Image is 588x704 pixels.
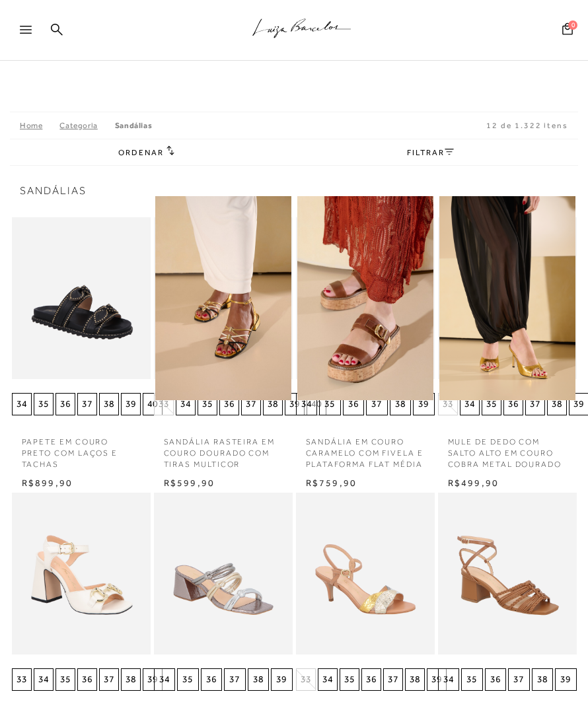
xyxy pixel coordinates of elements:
[177,668,199,691] button: 35
[438,668,460,691] button: 34
[413,393,435,415] button: 39
[318,668,338,691] button: 34
[77,393,97,415] button: 37
[486,121,568,130] span: 12 de 1.322 itens
[485,668,507,691] button: 36
[503,393,523,415] button: 36
[297,196,433,400] img: SANDÁLIA EM COURO CARAMELO COM FIVELA E PLATAFORMA FLAT MÉDIA
[439,196,575,400] img: MULE DE DEDO COM SALTO ALTO EM COURO COBRA METAL DOURADO
[13,472,149,676] a: SANDÁLIA EM COURO OFF WHITE COM SALTO BLOCO ALTO E BRIDÃO METALIZADO SANDÁLIA EM COURO OFF WHITE ...
[59,121,114,130] a: Categoria
[241,393,261,415] button: 37
[263,393,283,415] button: 38
[154,393,174,415] button: 33
[555,668,577,691] button: 39
[20,121,59,130] a: Home
[296,429,435,470] a: SANDÁLIA EM COURO CARAMELO COM FIVELA E PLATAFORMA FLAT MÉDIA
[201,668,223,691] button: 36
[155,196,291,400] img: SANDÁLIA RASTEIRA EM COURO DOURADO COM TIRAS MULTICOR
[407,148,453,157] a: FILTRAR
[340,668,359,691] button: 35
[297,196,433,400] a: SANDÁLIA EM COURO CARAMELO COM FIVELA E PLATAFORMA FLAT MÉDIA SANDÁLIA EM COURO CARAMELO COM FIVE...
[297,472,433,676] a: SANDÁLIA EM COURO BEGE COM TIRAS PRATA E DOURADO SANDÁLIA EM COURO BEGE COM TIRAS PRATA E DOURADO
[532,668,554,691] button: 38
[439,472,575,676] a: SANDÁLIA DE SALTO BLOCO MÉDIO EM COURO CARAMELO COM TRANÇAS SANDÁLIA DE SALTO BLOCO MÉDIO EM COUR...
[366,393,388,415] button: 37
[296,668,316,691] button: 33
[558,22,577,40] button: 0
[427,668,447,691] button: 39
[285,393,305,415] button: 39
[143,668,163,691] button: 39
[143,393,163,415] button: 40
[508,668,530,691] button: 37
[319,393,341,415] button: 35
[13,472,149,676] img: SANDÁLIA EM COURO OFF WHITE COM SALTO BLOCO ALTO E BRIDÃO METALIZADO
[55,668,75,691] button: 35
[12,668,32,691] button: 33
[20,186,568,196] span: Sandálias
[248,668,270,691] button: 38
[155,472,291,676] a: SANDÁLIA DE SALTO BLOCO MÉDIO EM METALIZADO CHUMBO COM TIRAS NÓS MULTICOLOR SANDÁLIA DE SALTO BLO...
[271,668,293,691] button: 39
[121,668,141,691] button: 38
[154,429,293,470] a: SANDÁLIA RASTEIRA EM COURO DOURADO COM TIRAS MULTICOR
[13,196,149,400] img: PAPETE EM COURO PRETO COM LAÇOS E TACHAS
[12,429,151,470] a: PAPETE EM COURO PRETO COM LAÇOS E TACHAS
[219,393,239,415] button: 36
[297,472,433,676] img: SANDÁLIA EM COURO BEGE COM TIRAS PRATA E DOURADO
[34,668,54,691] button: 34
[361,668,381,691] button: 36
[118,148,163,157] span: Ordenar
[155,196,291,400] a: SANDÁLIA RASTEIRA EM COURO DOURADO COM TIRAS MULTICOR SANDÁLIA RASTEIRA EM COURO DOURADO COM TIRA...
[176,393,196,415] button: 34
[115,121,152,130] a: Sandálias
[547,393,567,415] button: 38
[383,668,403,691] button: 37
[439,472,575,676] img: SANDÁLIA DE SALTO BLOCO MÉDIO EM COURO CARAMELO COM TRANÇAS
[198,393,217,415] button: 35
[99,393,119,415] button: 38
[224,668,246,691] button: 37
[438,393,458,415] button: 33
[34,393,54,415] button: 35
[525,393,545,415] button: 37
[390,393,412,415] button: 38
[439,196,575,400] a: MULE DE DEDO COM SALTO ALTO EM COURO COBRA METAL DOURADO MULE DE DEDO COM SALTO ALTO EM COURO COB...
[460,393,480,415] button: 34
[99,668,119,691] button: 37
[55,393,75,415] button: 36
[568,20,577,30] span: 0
[155,472,291,676] img: SANDÁLIA DE SALTO BLOCO MÉDIO EM METALIZADO CHUMBO COM TIRAS NÓS MULTICOLOR
[77,668,97,691] button: 36
[13,196,149,400] a: PAPETE EM COURO PRETO COM LAÇOS E TACHAS PAPETE EM COURO PRETO COM LAÇOS E TACHAS
[296,393,318,415] button: 34
[121,393,141,415] button: 39
[154,668,176,691] button: 34
[482,393,501,415] button: 35
[438,429,577,470] a: MULE DE DEDO COM SALTO ALTO EM COURO COBRA METAL DOURADO
[405,668,425,691] button: 38
[343,393,365,415] button: 36
[12,393,32,415] button: 34
[461,668,483,691] button: 35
